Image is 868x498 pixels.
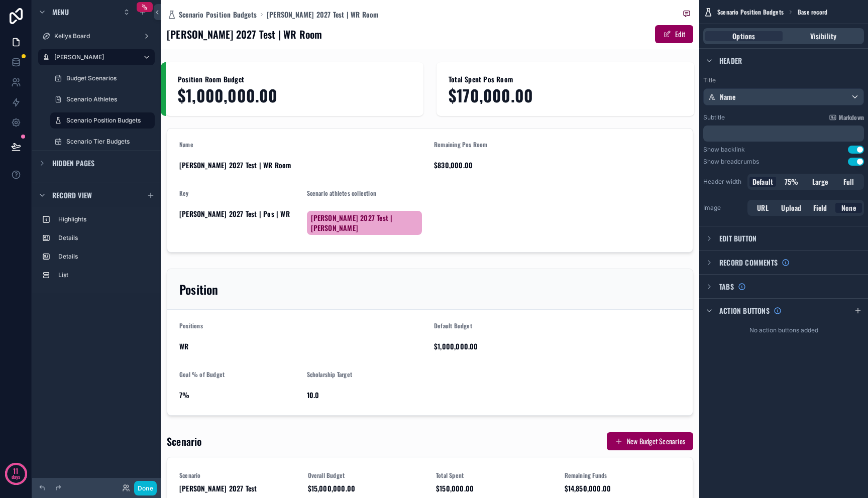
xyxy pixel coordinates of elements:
label: [PERSON_NAME] [54,53,135,61]
span: None [841,203,856,213]
a: Markdown [829,113,864,121]
span: Full [843,177,854,187]
span: Record comments [719,258,778,268]
button: Name [703,88,864,105]
span: Edit button [719,233,756,243]
div: scrollable content [32,207,161,293]
a: Scenario Athletes [50,91,155,107]
label: Highlights [58,215,151,223]
a: Scenario Position Budgets [167,10,257,20]
span: Options [732,31,755,41]
span: URL [757,203,769,213]
div: No action buttons added [699,322,868,338]
span: Action buttons [719,306,770,316]
label: Kellys Board [54,32,139,40]
span: Scenario Position Budgets [717,8,784,16]
button: Done [134,481,157,495]
h1: [PERSON_NAME] 2027 Test | WR Room [167,27,322,41]
span: Upload [781,203,801,213]
span: Large [812,177,828,187]
div: Show breadcrumbs [703,158,759,166]
label: Scenario Athletes [66,95,153,103]
label: Scenario Tier Budgets [66,138,153,146]
button: Edit [655,25,693,43]
span: Scenario Position Budgets [179,10,257,20]
span: Record view [52,190,92,200]
a: Budget Scenarios [50,70,155,86]
span: 75% [785,177,799,187]
a: [PERSON_NAME] [38,49,155,65]
span: Name [720,92,735,102]
span: Hidden pages [52,158,94,168]
label: Scenario Position Budgets [66,116,149,125]
span: Default [752,177,773,187]
label: Details [58,253,151,261]
a: Scenario Position Budgets [50,112,155,129]
a: Kellys Board [38,28,155,44]
span: Base record [798,8,827,16]
p: days [12,470,21,484]
label: Header width [703,178,743,186]
div: scrollable content [703,126,864,142]
label: List [58,271,151,279]
label: Budget Scenarios [66,74,153,82]
label: Image [703,204,743,212]
label: Subtitle [703,113,725,121]
span: Field [813,203,827,213]
span: Markdown [839,113,864,121]
label: Details [58,234,151,242]
span: Tabs [719,282,734,292]
p: 11 [13,466,18,476]
a: [PERSON_NAME] 2027 Test | WR Room [267,10,379,20]
span: Header [719,56,742,66]
span: Menu [52,7,69,17]
div: Show backlink [703,146,745,154]
span: Visibility [810,31,837,41]
label: Title [703,76,864,84]
a: Scenario Tier Budgets [50,134,155,150]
